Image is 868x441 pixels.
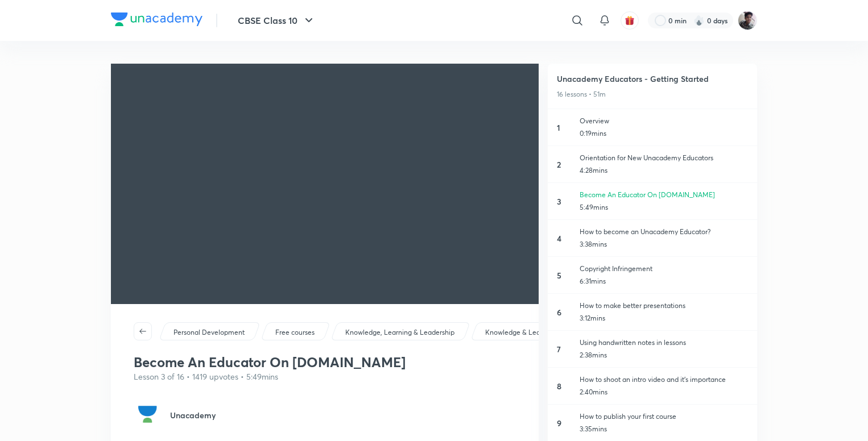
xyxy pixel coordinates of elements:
[557,195,573,207] h6: 3
[580,276,748,286] p: 6:31mins
[548,257,757,294] a: 5Copyright Infringement6:31mins
[580,165,748,176] p: 4:28mins
[557,73,748,85] a: Unacademy Educators - Getting Started
[548,183,757,220] a: 3Become An Educator On [DOMAIN_NAME]5:49mins
[548,331,757,368] a: 7Using handwritten notes in lessons2:38mins
[580,375,748,385] p: How to shoot an intro video and it’s importance
[738,11,757,30] img: Aryan gupta
[345,327,454,338] p: Knowledge, Learning & Leadership
[580,239,748,249] p: 3:38mins
[621,11,639,30] button: avatar
[580,153,748,163] p: Orientation for New Unacademy Educators
[557,89,748,99] p: 16 lessons • 51m
[557,417,573,429] h6: 9
[111,13,202,26] img: Company Logo
[548,146,757,183] a: 2Orientation for New Unacademy Educators4:28mins
[134,371,516,382] p: Lesson 3 of 16 • 1419 upvotes • 5:49mins
[580,301,748,311] p: How to make better presentations
[134,354,516,371] h1: Become An Educator On [DOMAIN_NAME]
[580,227,748,237] p: How to become an Unacademy Educator?
[580,313,748,323] p: 3:12mins
[580,387,748,397] p: 2:40mins
[170,401,216,430] h4: Unacademy
[625,15,635,26] img: avatar
[580,424,748,434] p: 3:35mins
[557,122,573,134] h6: 1
[548,109,757,146] a: 1Overview0:19mins
[580,350,748,360] p: 2:38mins
[111,13,202,29] a: Company Logo
[557,380,573,392] h6: 8
[580,411,748,422] p: How to publish your first course
[580,116,748,126] p: Overview
[483,327,559,338] a: Knowledge & Learning
[275,327,315,338] p: Free courses
[557,306,573,318] h6: 6
[557,269,573,281] h6: 5
[580,338,748,348] p: Using handwritten notes in lessons
[548,294,757,331] a: 6How to make better presentations3:12mins
[173,327,245,338] p: Personal Development
[274,327,317,338] a: Free courses
[485,327,556,338] p: Knowledge & Learning
[693,15,705,26] img: streak
[580,202,748,213] p: 5:49mins
[580,264,748,274] p: Copyright Infringement
[344,327,457,338] a: Knowledge, Learning & Leadership
[557,159,573,170] h6: 2
[134,401,161,428] img: Avatar
[557,232,573,244] h6: 4
[548,368,757,405] a: 8How to shoot an intro video and it’s importance2:40mins
[548,220,757,257] a: 4How to become an Unacademy Educator?3:38mins
[580,190,748,200] p: Become An Educator On [DOMAIN_NAME]
[172,327,247,338] a: Personal Development
[557,343,573,355] h6: 7
[580,128,748,139] p: 0:19mins
[231,9,323,32] button: CBSE Class 10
